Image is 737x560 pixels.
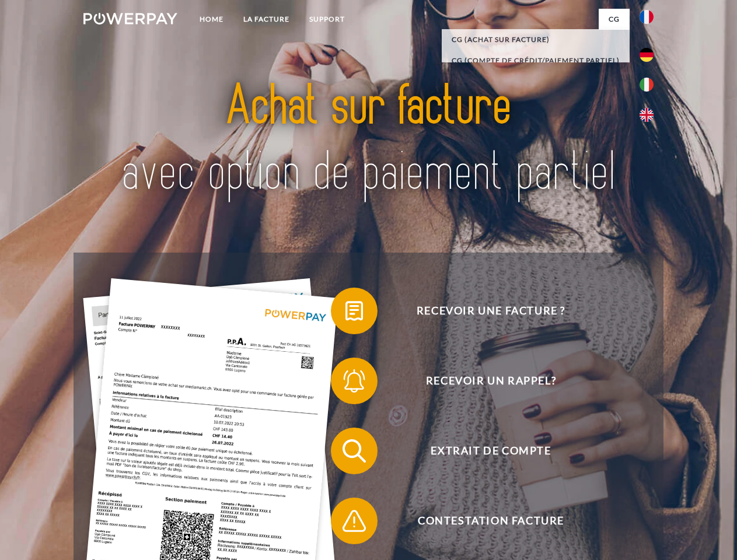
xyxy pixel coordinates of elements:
a: CG (achat sur facture) [442,29,630,50]
span: Recevoir une facture ? [348,288,634,334]
span: Contestation Facture [348,498,634,544]
a: CG (Compte de crédit/paiement partiel) [442,50,630,71]
span: Recevoir un rappel? [348,358,634,404]
button: Recevoir un rappel? [331,358,634,404]
img: qb_bell.svg [340,366,369,395]
img: qb_bill.svg [340,296,369,325]
img: logo-powerpay-white.svg [83,13,177,24]
a: CG [599,9,630,30]
a: LA FACTURE [233,9,299,30]
img: en [640,108,654,122]
img: title-powerpay_fr.svg [111,56,626,223]
button: Extrait de compte [331,428,634,474]
button: Contestation Facture [331,498,634,544]
img: it [640,78,654,92]
img: de [640,48,654,62]
img: fr [640,10,654,24]
span: Extrait de compte [348,428,634,474]
a: Home [190,9,233,30]
img: qb_search.svg [340,436,369,466]
img: qb_warning.svg [340,506,369,535]
a: Support [299,9,355,30]
button: Recevoir une facture ? [331,288,634,334]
